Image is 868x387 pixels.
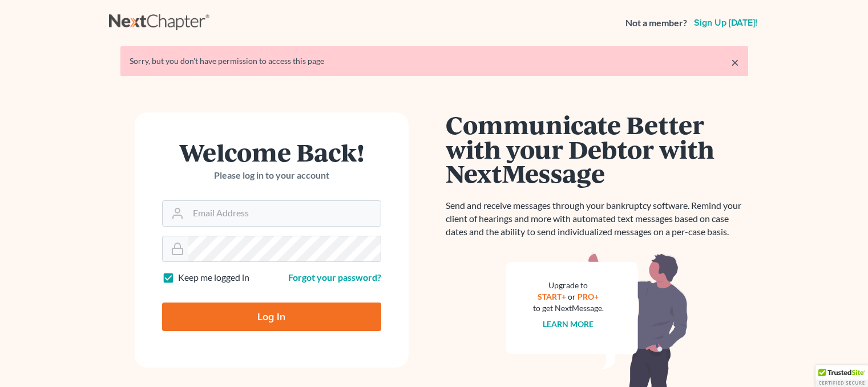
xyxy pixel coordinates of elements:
h1: Communicate Better with your Debtor with NextMessage [446,112,748,186]
h1: Welcome Back! [162,140,381,164]
div: to get NextMessage. [533,303,604,314]
input: Log In [162,303,381,331]
a: START+ [538,292,566,301]
div: TrustedSite Certified [815,365,868,387]
span: or [568,292,576,301]
label: Keep me logged in [178,271,249,284]
a: × [731,55,739,69]
p: Please log in to your account [162,169,381,182]
input: Email Address [188,201,381,226]
div: Sorry, but you don't have permission to access this page [130,55,739,67]
div: Upgrade to [533,280,604,291]
p: Send and receive messages through your bankruptcy software. Remind your client of hearings and mo... [446,199,748,239]
a: Sign up [DATE]! [692,18,760,27]
a: Learn more [543,319,594,329]
a: Forgot your password? [288,272,381,283]
strong: Not a member? [625,17,687,30]
a: PRO+ [578,292,599,301]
